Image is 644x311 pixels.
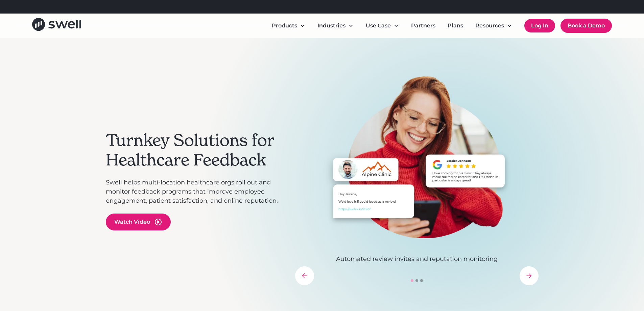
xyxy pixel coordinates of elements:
[317,22,345,30] div: Industries
[475,22,504,30] div: Resources
[295,76,539,285] div: carousel
[106,178,288,205] p: Swell helps multi-location healthcare orgs roll out and monitor feedback programs that improve em...
[32,18,81,33] a: home
[470,19,518,32] div: Resources
[295,266,314,285] div: previous slide
[106,131,288,170] h2: Turnkey Solutions for Healthcare Feedback
[420,279,423,282] div: Show slide 3 of 3
[295,76,539,264] div: 1 of 3
[560,19,612,33] a: Book a Demo
[266,19,311,32] div: Products
[610,279,644,311] iframe: Chat Widget
[406,19,441,32] a: Partners
[415,279,418,282] div: Show slide 2 of 3
[442,19,469,32] a: Plans
[360,19,404,32] div: Use Case
[524,19,555,32] a: Log In
[312,19,359,32] div: Industries
[295,254,539,264] p: Automated review invites and reputation monitoring
[106,214,171,230] a: open lightbox
[366,22,391,30] div: Use Case
[520,266,539,285] div: next slide
[411,279,413,282] div: Show slide 1 of 3
[272,22,297,30] div: Products
[114,218,150,226] div: Watch Video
